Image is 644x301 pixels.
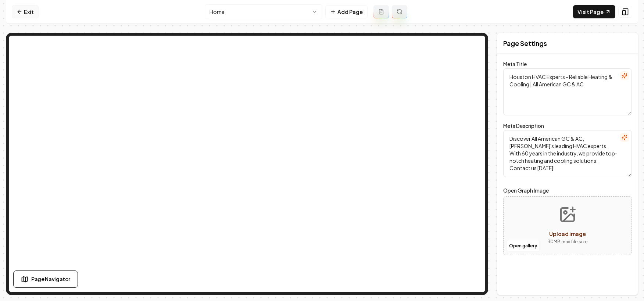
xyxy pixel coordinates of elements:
[392,5,407,18] button: Regenerate page
[373,5,389,18] button: Add admin page prompt
[503,38,547,49] h2: Page Settings
[549,230,586,237] span: Upload image
[503,186,632,195] label: Open Graph Image
[13,270,78,288] button: Page Navigator
[547,238,588,246] p: 30 MB max file size
[573,5,615,18] a: Visit Page
[325,5,368,18] button: Add Page
[503,61,527,67] label: Meta Title
[507,240,540,252] button: Open gallery
[31,275,70,283] span: Page Navigator
[12,5,39,18] a: Exit
[541,200,594,251] button: Upload image
[503,122,544,129] label: Meta Description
